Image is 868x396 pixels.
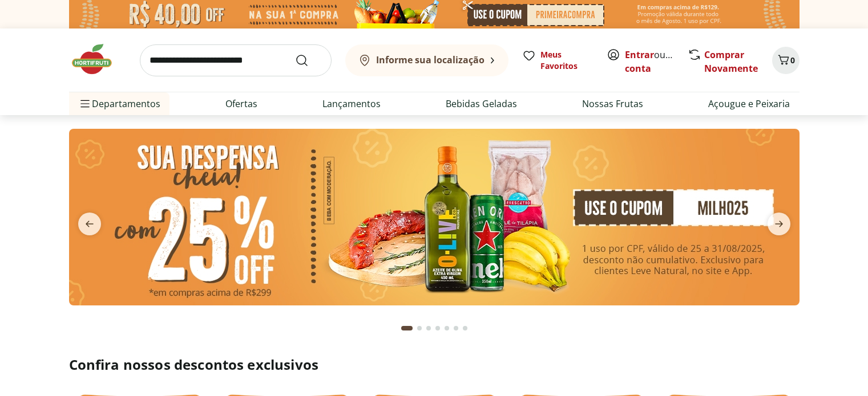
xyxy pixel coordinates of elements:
[140,44,332,76] input: search
[461,315,470,342] button: Go to page 7 from fs-carousel
[442,315,451,342] button: Go to page 5 from fs-carousel
[295,54,322,67] button: Submit Search
[625,48,654,61] a: Entrar
[78,90,160,117] span: Departamentos
[345,44,508,76] button: Informe sua localização
[376,54,485,66] b: Informe sua localização
[540,49,593,72] span: Meus Favoritos
[704,48,758,75] a: Comprar Novamente
[399,315,415,342] button: Current page from fs-carousel
[446,97,517,111] a: Bebidas Geladas
[522,49,593,72] a: Meus Favoritos
[433,315,442,342] button: Go to page 4 from fs-carousel
[415,315,424,342] button: Go to page 2 from fs-carousel
[582,97,643,111] a: Nossas Frutas
[69,213,110,235] button: previous
[625,48,676,75] span: ou
[772,47,800,74] button: Carrinho
[451,315,461,342] button: Go to page 6 from fs-carousel
[78,90,92,117] button: Menu
[69,42,126,76] img: Hortifruti
[322,97,381,111] a: Lançamentos
[69,129,800,305] img: cupom
[625,48,688,75] a: Criar conta
[225,97,257,111] a: Ofertas
[69,356,800,374] h2: Confira nossos descontos exclusivos
[758,213,800,235] button: next
[790,55,795,66] span: 0
[708,97,790,111] a: Açougue e Peixaria
[424,315,433,342] button: Go to page 3 from fs-carousel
